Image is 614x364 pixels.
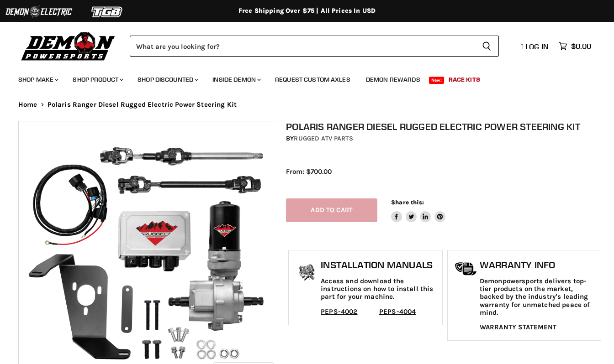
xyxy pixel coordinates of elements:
[475,36,499,57] button: Search
[391,198,445,223] aside: Share this:
[379,307,416,316] a: PEPS-4004
[18,30,118,62] img: Demon Powersports
[18,101,37,109] a: Home
[525,42,549,51] span: Log in
[48,101,237,109] span: Polaris Ranger Diesel Rugged Electric Power Steering Kit
[321,260,438,270] h1: Installation Manuals
[517,42,554,51] a: Log in
[73,3,142,21] img: TGB Logo 2
[130,36,499,57] form: Product
[321,307,357,316] a: PEPS-4002
[294,135,353,142] a: Rugged ATV Parts
[131,70,204,89] a: Shop Discounted
[480,323,557,331] a: WARRANTY STATEMENT
[286,121,603,132] h1: Polaris Ranger Diesel Rugged Electric Power Steering Kit
[442,70,487,89] a: Race Kits
[11,67,589,89] ul: Main menu
[359,70,427,89] a: Demon Rewards
[66,70,129,89] a: Shop Product
[5,3,73,21] img: Demon Electric Logo 2
[286,167,332,176] span: From: $700.00
[554,40,596,53] a: $0.00
[480,277,597,317] p: Demonpowersports delivers top-tier products on the market, backed by the industry's leading warra...
[130,36,475,57] input: Search
[296,262,318,285] img: install_manual-icon.png
[391,199,424,206] span: Share this:
[429,77,445,84] span: New!
[206,70,266,89] a: Inside Demon
[480,260,597,270] h1: Warranty Info
[321,277,438,301] p: Access and download the instructions on how to install this part for your machine.
[11,70,64,89] a: Shop Make
[571,42,591,51] span: $0.00
[455,262,477,276] img: warranty-icon.png
[268,70,357,89] a: Request Custom Axles
[286,134,603,144] div: by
